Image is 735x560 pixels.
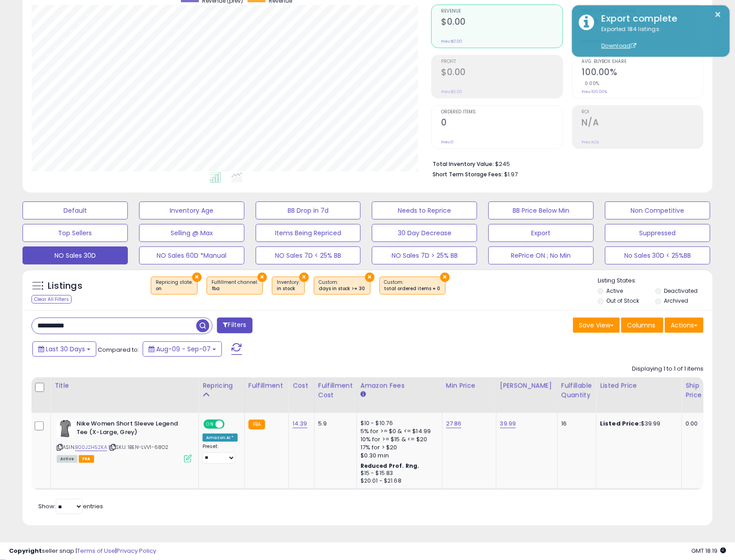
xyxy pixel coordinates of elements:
div: Exported 184 listings. [595,25,723,50]
span: $1.97 [504,170,518,179]
h2: 0 [441,117,562,130]
h2: $0.00 [441,17,562,29]
span: Compared to: [98,345,139,354]
label: Archived [664,297,688,305]
small: FBA [248,420,265,430]
button: NO Sales 7D > 25% BB [372,246,477,264]
h5: Listings [48,280,82,292]
button: Inventory Age [139,202,244,220]
a: Download [601,42,636,49]
small: Amazon Fees. [361,390,366,399]
div: Min Price [446,381,492,390]
p: Listing States: [598,277,712,285]
div: Fulfillable Quantity [561,381,592,400]
span: Repricing state : [156,279,193,292]
span: OFF [223,421,238,428]
h2: N/A [582,117,703,130]
button: × [715,9,722,20]
div: Fulfillment Cost [318,381,353,400]
div: Displaying 1 to 1 of 1 items [632,365,703,373]
button: × [299,273,309,282]
div: Ship Price [685,381,703,400]
div: days in stock >= 30 [319,286,365,292]
div: in stock [277,286,300,292]
div: ASIN: [57,420,192,461]
div: 0.00 [685,420,700,428]
a: 39.99 [500,419,516,428]
div: 10% for >= $15 & <= $20 [361,435,435,444]
li: $245 [433,158,697,169]
button: Selling @ Max [139,224,244,242]
span: Profit [441,59,562,64]
button: Needs to Reprice [372,202,477,220]
small: Prev: 0 [441,139,454,145]
span: Ordered Items [441,110,562,115]
button: Top Sellers [23,224,128,242]
img: 51m23quymRL._SL40_.jpg [57,420,74,438]
span: Revenue [441,9,562,14]
button: BB Price Below Min [488,202,594,220]
button: NO Sales 30D [23,246,128,264]
button: Actions [665,318,703,333]
a: Terms of Use [77,547,115,555]
a: B00J2H52KA [75,444,107,451]
small: Prev: N/A [582,139,600,145]
button: Suppressed [605,224,710,242]
button: RePrice ON ; No Min [488,246,594,264]
button: Non Competitive [605,202,710,220]
div: 17% for > $20 [361,444,435,452]
span: All listings currently available for purchase on Amazon [57,455,77,463]
b: Nike Women Short Sleeve Legend Tee (X-Large, Grey) [77,420,186,439]
div: $0.30 min [361,452,435,460]
div: $20.01 - $21.68 [361,477,435,485]
span: Fulfillment channel : [212,279,258,292]
button: BB Drop in 7d [256,202,361,220]
div: Listed Price [600,381,678,390]
div: 5.9 [318,420,350,428]
span: Aug-09 - Sep-07 [156,345,211,354]
b: Reduced Prof. Rng. [361,462,419,470]
div: Fulfillment [248,381,285,390]
span: ROI [582,110,703,115]
button: NO Sales 60D *Manual [139,246,244,264]
div: fba [212,286,258,292]
b: Total Inventory Value: [433,160,494,168]
div: $15 - $15.83 [361,470,435,477]
b: Short Term Storage Fees: [433,170,503,178]
div: Export complete [595,12,723,25]
button: No Sales 30D < 25%BB [605,246,710,264]
small: 0.00% [582,80,600,87]
a: 27.86 [446,419,462,428]
button: Default [23,202,128,220]
label: Active [607,287,623,295]
small: Prev: $0.00 [441,89,462,94]
div: 16 [561,420,589,428]
div: Title [54,381,195,390]
div: 5% for >= $0 & <= $14.99 [361,427,435,435]
button: 30 Day Decrease [372,224,477,242]
div: Cost [293,381,311,390]
button: Columns [621,318,663,333]
div: $10 - $10.76 [361,420,435,427]
button: Filters [217,318,252,333]
span: Show: entries [38,502,103,511]
a: 14.39 [293,419,307,428]
div: [PERSON_NAME] [500,381,554,390]
label: Out of Stock [607,297,640,305]
b: Listed Price: [600,419,641,428]
button: Aug-09 - Sep-07 [143,341,222,357]
button: × [365,273,374,282]
button: NO Sales 7D < 25% BB [256,246,361,264]
span: Custom: [384,279,441,292]
small: Prev: $0.00 [441,39,462,44]
span: Custom: [319,279,365,292]
span: Last 30 Days [46,345,85,354]
strong: Copyright [9,547,42,555]
div: Repricing [203,381,241,390]
button: × [440,273,450,282]
h2: $0.00 [441,67,562,79]
div: Preset: [203,444,238,464]
a: Privacy Policy [117,547,156,555]
button: Last 30 Days [32,341,96,357]
button: × [257,273,267,282]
